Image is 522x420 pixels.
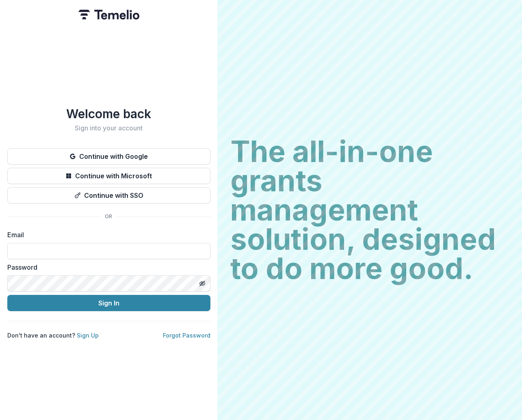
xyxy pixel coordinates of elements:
p: Don't have an account? [7,331,99,340]
h2: Sign into your account [7,124,210,132]
button: Toggle password visibility [196,277,209,290]
button: Continue with Google [7,148,210,165]
a: Forgot Password [163,332,210,339]
h1: Welcome back [7,106,210,121]
label: Email [7,230,206,240]
button: Sign In [7,295,210,311]
img: Temelio [78,10,139,19]
button: Continue with SSO [7,187,210,204]
a: Sign Up [77,332,99,339]
label: Password [7,262,206,272]
button: Continue with Microsoft [7,168,210,184]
